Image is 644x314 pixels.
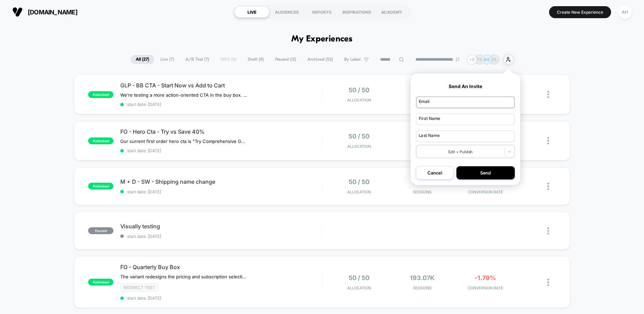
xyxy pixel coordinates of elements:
[304,7,339,17] div: REPORTS
[12,7,23,17] img: Visually logo
[180,55,214,64] span: A/B Test ( 7 )
[467,55,477,64] div: + 9
[455,57,460,61] img: end
[410,274,435,281] span: 193.07k
[120,102,322,107] span: start date: [DATE]
[120,274,247,279] span: The variant redesigns the pricing and subscription selection interface by introducing a more stru...
[347,286,371,290] span: Allocation
[120,82,322,89] span: GLP - BB CTA - Start Now vs Add to Cart
[547,227,549,234] img: close
[477,57,482,62] p: TS
[270,55,301,64] span: Paused ( 12 )
[120,295,322,301] span: start date: [DATE]
[291,34,353,44] h1: My Experiences
[120,178,322,185] span: M + D - SW - Shipping name change
[131,55,154,64] span: All ( 27 )
[416,166,453,179] button: Cancel
[120,138,247,144] span: Our current first order hero cta is "Try Comprehensive Gummies". We are testing it against "Save ...
[392,190,452,194] span: Sessions
[120,128,322,135] span: FO - Hero Cta - Try vs Save 40%
[492,57,497,62] p: DL
[339,7,374,17] div: INSPIRATIONS
[120,264,322,270] span: FO - Quarterly Buy Box
[392,144,452,149] span: Sessions
[120,148,322,153] span: start date: [DATE]
[455,190,515,194] span: CONVERSION RATE
[120,189,322,194] span: start date: [DATE]
[349,86,369,94] span: 50 / 50
[88,91,113,98] span: published
[547,279,549,286] img: close
[10,7,80,17] button: [DOMAIN_NAME]
[484,57,490,62] p: SG
[547,183,549,190] img: close
[475,274,496,281] span: -1.79%
[88,227,113,234] span: paused
[347,190,371,194] span: Allocation
[88,183,113,190] span: published
[547,137,549,144] img: close
[455,286,515,290] span: CONVERSION RATE
[616,5,634,19] button: AH
[349,133,369,140] span: 50 / 50
[547,91,549,98] img: close
[88,279,113,286] span: published
[120,234,322,239] span: start date: [DATE]
[88,137,113,144] span: published
[302,55,338,64] span: Archived ( 52 )
[344,57,361,62] span: By Label
[243,55,269,64] span: Draft ( 8 )
[374,7,409,17] div: ACADEMY
[28,9,77,16] span: [DOMAIN_NAME]
[269,7,304,17] div: AUDIENCES
[349,274,369,281] span: 50 / 50
[347,144,371,149] span: Allocation
[392,98,452,102] span: Sessions
[234,7,269,17] div: LIVE
[155,55,179,64] span: Live ( 7 )
[392,286,452,290] span: Sessions
[416,84,515,89] p: Send An Invite
[120,92,247,98] span: We’re testing a more action-oriented CTA in the buy box. The current button reads “Start Now.” We...
[347,98,371,102] span: Allocation
[456,166,515,179] button: Send
[120,223,322,230] span: Visually testing
[618,5,632,19] div: AH
[120,283,158,291] span: Redirect Test
[349,178,369,185] span: 50 / 50
[549,6,611,18] button: Create New Experience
